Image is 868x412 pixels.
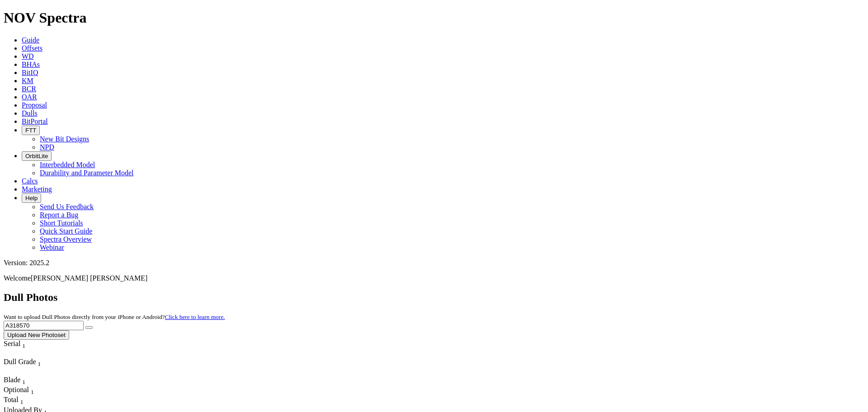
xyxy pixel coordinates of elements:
div: Blade Sort None [4,376,35,386]
a: BCR [22,85,36,93]
sub: 1 [22,379,25,385]
a: KM [22,77,33,84]
p: Welcome [4,274,864,282]
span: FTT [25,127,36,134]
span: Sort None [20,396,24,403]
div: Dull Grade Sort None [4,358,67,368]
a: Short Tutorials [40,219,83,227]
div: Sort None [4,358,67,376]
a: Calcs [22,177,38,185]
a: BitIQ [22,69,38,76]
a: Proposal [22,101,47,109]
a: Quick Start Guide [40,227,92,235]
a: Marketing [22,185,52,193]
a: Spectra Overview [40,235,92,243]
span: OrbitLite [25,153,48,159]
sub: 1 [22,342,25,349]
div: Sort None [4,396,35,406]
a: Report a Bug [40,211,78,219]
button: FTT [22,126,40,135]
div: Column Menu [4,368,67,376]
div: Version: 2025.2 [4,259,864,267]
input: Search Serial Number [4,321,84,330]
sub: 1 [31,389,34,395]
div: Serial Sort None [4,340,42,350]
div: Sort None [4,386,35,396]
button: OrbitLite [22,151,52,161]
span: [PERSON_NAME] [PERSON_NAME] [31,274,147,282]
a: Send Us Feedback [40,203,94,211]
span: Sort None [38,358,41,365]
button: Upload New Photoset [4,330,69,340]
a: Webinar [40,243,64,251]
span: Help [25,195,38,201]
a: NPD [40,143,54,151]
small: Want to upload Dull Photos directly from your iPhone or Android? [4,314,225,320]
button: Help [22,193,41,203]
a: Click here to learn more. [165,314,225,320]
span: Blade [4,376,20,384]
a: Durability and Parameter Model [40,169,134,177]
a: Guide [22,36,39,44]
sub: 1 [38,360,41,367]
span: Optional [4,386,29,393]
a: New Bit Designs [40,135,89,143]
span: Dull Grade [4,358,36,365]
a: Interbedded Model [40,161,95,169]
span: Sort None [22,376,25,384]
div: Sort None [4,376,35,386]
sub: 1 [20,399,24,406]
h2: Dull Photos [4,291,864,304]
a: BHAs [22,61,40,68]
div: Column Menu [4,350,42,358]
div: Optional Sort None [4,386,35,396]
span: Total [4,396,19,403]
a: OAR [22,93,37,101]
div: Total Sort None [4,396,35,406]
span: Sort None [31,386,34,393]
a: BitPortal [22,117,48,125]
span: Sort None [22,340,25,347]
h1: NOV Spectra [4,9,864,26]
a: WD [22,52,34,60]
div: Sort None [4,340,42,358]
span: Serial [4,340,20,347]
a: Offsets [22,44,42,52]
a: Dulls [22,109,38,117]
